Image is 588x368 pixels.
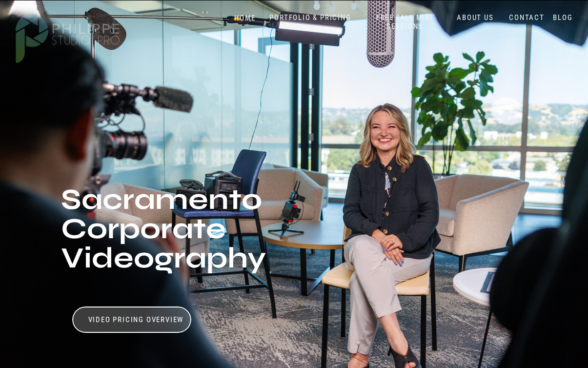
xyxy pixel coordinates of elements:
a: CONTACT [507,13,547,22]
a: Video Pricing Overview [87,315,185,325]
h1: Sacramento Corporate Videography [61,185,327,333]
a: ABOUT US [455,13,496,22]
a: FREE FALL MINI SESSIONS [365,13,446,31]
a: PORTFOLIO & PRICING [266,13,355,22]
a: BLOG [551,13,575,22]
a: HOME [224,14,266,23]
